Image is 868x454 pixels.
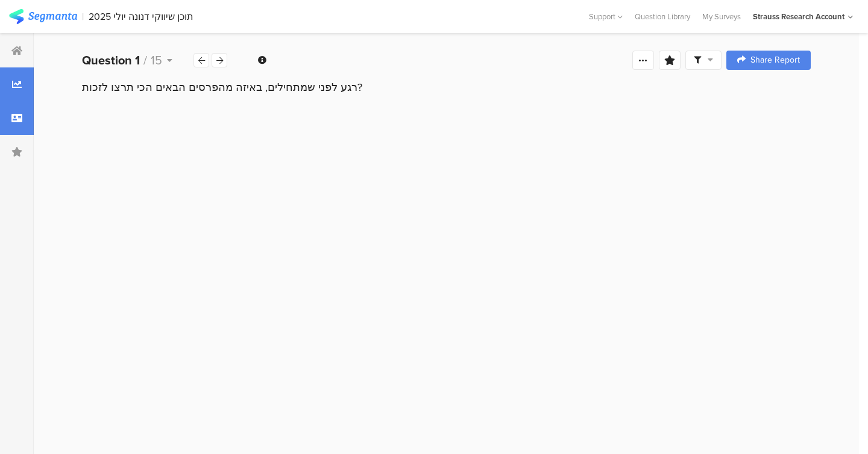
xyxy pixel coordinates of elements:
div: | [82,10,84,23]
span: / [143,51,147,69]
span: Share Report [750,56,800,64]
div: Strauss Research Account [753,11,844,22]
div: תוכן שיווקי דנונה יולי 2025 [89,11,193,22]
b: Question 1 [82,51,140,69]
img: segmanta logo [9,9,77,24]
div: Support [589,7,623,26]
span: 15 [151,51,162,69]
div: רגע לפני שמתחילים, באיזה מהפרסים הבאים הכי תרצו לזכות? [82,79,811,95]
a: Question Library [629,11,696,22]
a: My Surveys [696,11,747,22]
